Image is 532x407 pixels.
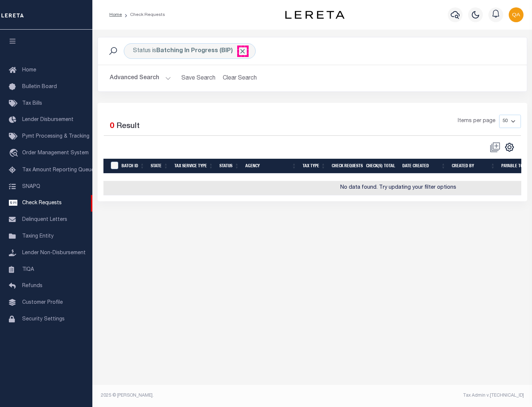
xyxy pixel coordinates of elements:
[22,101,42,106] span: Tax Bills
[239,47,246,55] span: Click to Remove
[95,392,313,399] div: 2025 © [PERSON_NAME].
[449,159,498,174] th: Created By: activate to sort column ascending
[22,184,40,189] span: SNAPQ
[242,159,300,174] th: Agency: activate to sort column ascending
[399,159,449,174] th: Date Created: activate to sort column ascending
[119,159,148,174] th: Batch Id: activate to sort column ascending
[22,168,94,173] span: Tax Amount Reporting Queue
[363,159,399,174] th: Check(s) Total
[509,7,524,22] img: svg+xml;base64,PHN2ZyB4bWxucz0iaHR0cDovL3d3dy53My5vcmcvMjAwMC9zdmciIHBvaW50ZXItZXZlbnRzPSJub25lIi...
[220,71,260,85] button: Clear Search
[22,201,62,206] span: Check Requests
[22,84,57,90] span: Bulletin Board
[216,159,242,174] th: Status: activate to sort column ascending
[22,151,89,156] span: Order Management System
[171,159,216,174] th: Tax Service Type: activate to sort column ascending
[22,117,74,122] span: Lender Disbursement
[22,267,34,272] span: TIQA
[177,71,220,85] button: Save Search
[124,43,256,59] div: Status is
[109,13,122,17] a: Home
[156,48,246,54] b: Batching In Progress (BIP)
[22,68,36,73] span: Home
[9,149,21,158] i: travel_explore
[148,159,171,174] th: State: activate to sort column ascending
[318,392,524,399] div: Tax Admin v.[TECHNICAL_ID]
[122,11,165,18] li: Check Requests
[300,159,329,174] th: Tax Type: activate to sort column ascending
[22,234,54,239] span: Taxing Entity
[458,117,495,125] span: Items per page
[22,283,42,289] span: Refunds
[285,11,344,19] img: logo-dark.svg
[22,217,67,222] span: Delinquent Letters
[22,317,65,322] span: Security Settings
[22,250,86,256] span: Lender Non-Disbursement
[110,71,171,85] button: Advanced Search
[329,159,363,174] th: Check Requests
[116,121,140,132] label: Result
[110,122,114,130] span: 0
[22,134,89,139] span: Pymt Processing & Tracking
[22,300,63,305] span: Customer Profile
